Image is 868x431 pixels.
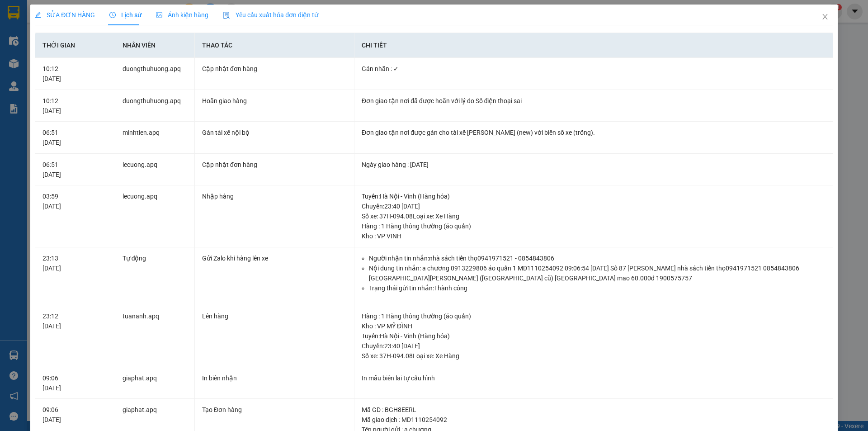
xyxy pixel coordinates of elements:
li: Trạng thái gửi tin nhắn: Thành công [369,283,826,293]
div: Kho : VP VINH [362,231,826,241]
span: picture [156,12,162,18]
span: SỬA ĐƠN HÀNG [35,11,95,19]
div: Mã GD : BGH8EERL [362,405,826,415]
li: Người nhận tin nhắn: nhà sách tiến thọ0941971521 - 0854843806 [369,253,826,263]
th: Thời gian [35,33,115,58]
div: In mẫu biên lai tự cấu hình [362,373,826,383]
div: Tạo Đơn hàng [202,405,347,415]
div: 09:06 [DATE] [42,373,107,393]
th: Nhân viên [115,33,195,58]
span: clock-circle [109,12,116,18]
div: Gán tài xế nội bộ [202,128,347,137]
div: 10:12 [DATE] [42,64,107,84]
td: tuananh.apq [115,305,195,367]
div: 03:59 [DATE] [42,191,107,211]
td: lecuong.apq [115,185,195,247]
div: Gán nhãn : ✓ [362,64,826,74]
div: Đơn giao tận nơi đã được hoãn với lý do Số điện thoại sai [362,96,826,106]
th: Thao tác [195,33,354,58]
span: Lịch sử [109,11,142,19]
div: Hoãn giao hàng [202,96,347,106]
div: 23:12 [DATE] [42,311,107,331]
div: Cập nhật đơn hàng [202,160,347,170]
span: edit [35,12,41,18]
div: Tuyến : Hà Nội - Vinh (Hàng hóa) Chuyến: 23:40 [DATE] Số xe: 37H-094.08 Loại xe: Xe Hàng [362,331,826,361]
button: Close [812,5,838,30]
div: Hàng : 1 Hàng thông thường (áo quần) [362,311,826,321]
div: Nhập hàng [202,191,347,201]
td: lecuong.apq [115,154,195,186]
div: 06:51 [DATE] [42,160,107,180]
div: Mã giao dịch : MD1110254092 [362,415,826,425]
div: 09:06 [DATE] [42,405,107,425]
th: Chi tiết [354,33,833,58]
div: Ngày giao hàng : [DATE] [362,160,826,170]
div: Cập nhật đơn hàng [202,64,347,74]
li: Nội dung tin nhắn: a chương 0913229806 áo quần 1 MD1110254092 09:06:54 [DATE] Số 87 [PERSON_NAME]... [369,263,826,283]
div: Kho : VP MỸ ĐÌNH [362,321,826,331]
div: Tuyến : Hà Nội - Vinh (Hàng hóa) Chuyến: 23:40 [DATE] Số xe: 37H-094.08 Loại xe: Xe Hàng [362,191,826,221]
div: Hàng : 1 Hàng thông thường (áo quần) [362,221,826,231]
div: In biên nhận [202,373,347,383]
div: 06:51 [DATE] [42,128,107,147]
span: Ảnh kiện hàng [156,11,208,19]
div: Gửi Zalo khi hàng lên xe [202,253,347,263]
td: giaphat.apq [115,367,195,399]
td: duongthuhuong.apq [115,90,195,122]
div: Đơn giao tận nơi được gán cho tài xế [PERSON_NAME] (new) với biển số xe (trống). [362,128,826,137]
img: icon [223,12,230,19]
td: duongthuhuong.apq [115,58,195,90]
span: Yêu cầu xuất hóa đơn điện tử [223,11,318,19]
div: 23:13 [DATE] [42,253,107,273]
div: 10:12 [DATE] [42,96,107,116]
td: minhtien.apq [115,122,195,154]
td: Tự động [115,247,195,306]
div: Lên hàng [202,311,347,321]
span: close [821,13,829,20]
